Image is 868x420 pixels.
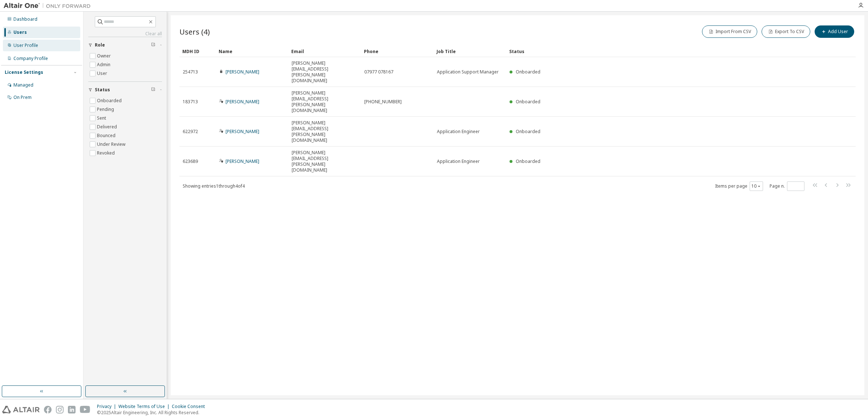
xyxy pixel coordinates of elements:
[292,120,358,143] span: [PERSON_NAME][EMAIL_ADDRESS][PERSON_NAME][DOMAIN_NAME]
[13,95,32,100] div: On Prem
[151,87,155,93] span: Clear filter
[183,159,198,164] span: 623689
[56,406,64,413] img: instagram.svg
[13,82,33,88] div: Managed
[751,183,761,189] button: 10
[97,409,209,416] p: © 2025 Altair Engineering, Inc. All Rights Reserved.
[97,140,127,149] label: Under Review
[715,181,763,191] span: Items per page
[4,2,94,9] img: Altair One
[364,99,402,105] span: [PHONE_NUMBER]
[226,128,259,135] a: [PERSON_NAME]
[88,37,162,53] button: Role
[13,16,37,22] div: Dashboard
[118,404,172,409] div: Website Terms of Use
[68,406,76,413] img: linkedin.svg
[226,158,259,164] a: [PERSON_NAME]
[364,69,393,75] span: 07977 078167
[516,128,540,135] span: Onboarded
[291,45,358,57] div: Email
[183,183,245,189] span: Showing entries 1 through 4 of 4
[13,29,27,35] div: Users
[151,42,155,48] span: Clear filter
[88,82,162,98] button: Status
[762,25,810,38] button: Export To CSV
[702,25,757,38] button: Import From CSV
[80,406,90,413] img: youtube.svg
[509,45,818,57] div: Status
[88,31,162,37] a: Clear all
[97,69,109,78] label: User
[95,42,105,48] span: Role
[97,105,115,114] label: Pending
[437,45,503,57] div: Job Title
[97,149,116,157] label: Revoked
[183,129,198,135] span: 622972
[226,69,259,75] a: [PERSON_NAME]
[97,123,118,131] label: Delivered
[44,406,52,413] img: facebook.svg
[172,404,209,409] div: Cookie Consent
[2,406,40,413] img: altair_logo.svg
[97,96,123,105] label: Onboarded
[97,52,112,60] label: Owner
[183,69,198,75] span: 254713
[437,159,480,164] span: Application Engineer
[226,99,259,105] a: [PERSON_NAME]
[97,114,108,123] label: Sent
[97,404,118,409] div: Privacy
[13,56,48,61] div: Company Profile
[183,99,198,105] span: 183713
[516,158,540,164] span: Onboarded
[292,150,358,173] span: [PERSON_NAME][EMAIL_ADDRESS][PERSON_NAME][DOMAIN_NAME]
[437,69,499,75] span: Application Support Manager
[219,45,285,57] div: Name
[179,27,210,37] span: Users (4)
[815,25,854,38] button: Add User
[437,129,480,135] span: Application Engineer
[13,43,38,48] div: User Profile
[364,45,431,57] div: Phone
[95,87,110,93] span: Status
[97,131,117,140] label: Bounced
[182,45,213,57] div: MDH ID
[97,60,112,69] label: Admin
[292,90,358,113] span: [PERSON_NAME][EMAIL_ADDRESS][PERSON_NAME][DOMAIN_NAME]
[292,60,358,84] span: [PERSON_NAME][EMAIL_ADDRESS][PERSON_NAME][DOMAIN_NAME]
[770,181,804,191] span: Page n.
[516,69,540,75] span: Onboarded
[5,69,43,75] div: License Settings
[516,99,540,105] span: Onboarded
